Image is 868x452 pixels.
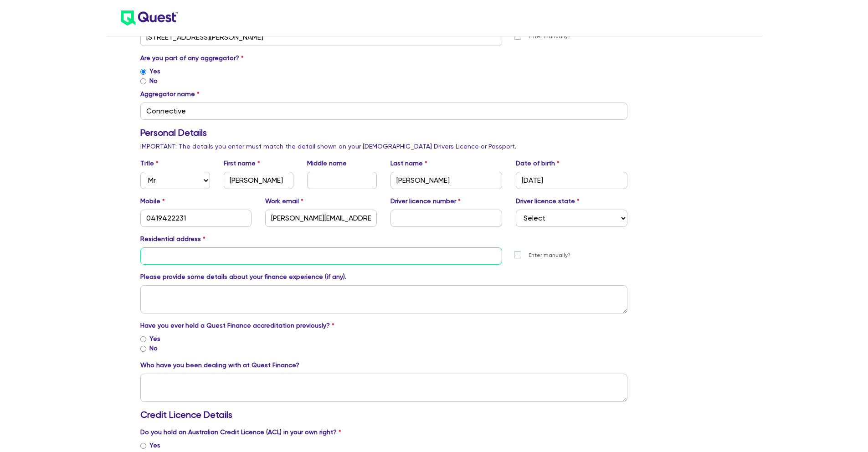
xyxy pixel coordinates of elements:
label: Driver licence number [390,196,461,206]
label: Last name [390,159,427,168]
img: quest-logo [121,10,178,26]
label: No [149,76,158,86]
label: Mobile [140,196,165,206]
label: Yes [149,334,160,344]
label: Please provide some details about your finance experience (if any). [140,272,346,282]
label: First name [224,159,260,168]
label: Residential address [140,234,205,244]
label: Enter manually? [529,32,570,41]
label: Date of birth [516,159,560,168]
label: Work email [265,196,303,206]
label: Do you hold an Australian Credit Licence (ACL) in your own right? [140,427,341,437]
label: No [149,344,158,353]
label: Enter manually? [529,251,570,260]
label: Are you part of any aggregator? [140,53,244,63]
h3: Personal Details [140,127,628,138]
label: Who have you been dealing with at Quest Finance? [140,360,299,370]
label: Title [140,159,159,168]
label: Yes [149,67,160,76]
label: Have you ever held a Quest Finance accreditation previously? [140,321,334,330]
label: Driver licence state [516,196,580,206]
label: Aggregator name [140,89,200,99]
label: Yes [149,441,160,450]
input: DD / MM / YYYY [516,172,627,189]
p: IMPORTANT: The details you enter must match the detail shown on your [DEMOGRAPHIC_DATA] Drivers L... [140,142,628,151]
label: Middle name [307,159,347,168]
h3: Credit Licence Details [140,409,628,420]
